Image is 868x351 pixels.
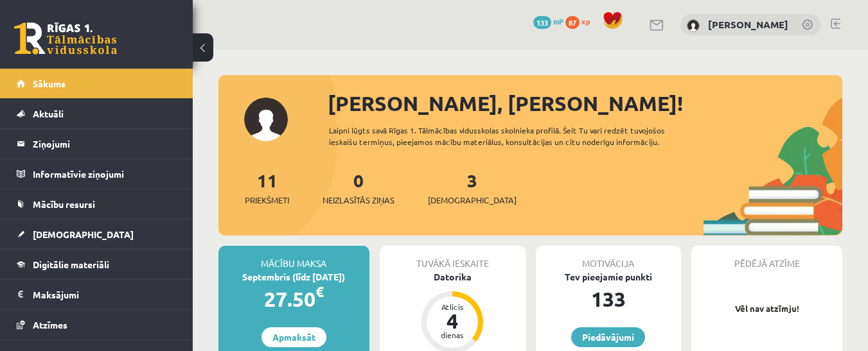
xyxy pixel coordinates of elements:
[433,331,472,339] div: dienas
[17,310,177,339] a: Atzīmes
[33,228,134,240] span: [DEMOGRAPHIC_DATA]
[218,270,369,284] div: Septembris (līdz [DATE])
[33,198,95,210] span: Mācību resursi
[17,280,177,309] a: Maksājumi
[533,16,551,29] span: 133
[565,16,580,29] span: 87
[218,246,369,270] div: Mācību maksa
[581,16,590,26] span: xp
[245,194,289,207] span: Priekšmeti
[33,280,177,309] legend: Maksājumi
[329,124,704,148] div: Laipni lūgts savā Rīgas 1. Tālmācības vidusskolas skolnieka profilā. Šeit Tu vari redzēt tuvojošo...
[17,129,177,158] a: Ziņojumi
[565,16,596,26] a: 87 xp
[433,303,472,311] div: Atlicis
[380,246,526,270] div: Tuvākā ieskaite
[571,327,645,347] a: Piedāvājumi
[17,250,177,279] a: Digitālie materiāli
[33,259,109,270] span: Digitālie materiāli
[533,16,563,26] a: 133 mP
[536,270,682,284] div: Tev pieejamie punkti
[323,169,394,207] a: 0Neizlasītās ziņas
[17,159,177,189] a: Informatīvie ziņojumi
[687,19,700,32] img: Anastasija Nikola Šefanovska
[33,78,66,89] span: Sākums
[14,22,117,55] a: Rīgas 1. Tālmācības vidusskola
[428,169,517,207] a: 3[DEMOGRAPHIC_DATA]
[17,219,177,249] a: [DEMOGRAPHIC_DATA]
[33,108,64,119] span: Aktuāli
[323,194,394,207] span: Neizlasītās ziņas
[428,194,517,207] span: [DEMOGRAPHIC_DATA]
[245,169,289,207] a: 11Priekšmeti
[17,99,177,128] a: Aktuāli
[17,189,177,219] a: Mācību resursi
[33,319,67,330] span: Atzīmes
[380,270,526,284] div: Datorika
[261,327,326,347] a: Apmaksāt
[315,282,324,301] span: €
[433,311,472,331] div: 4
[33,159,177,189] legend: Informatīvie ziņojumi
[33,129,177,158] legend: Ziņojumi
[691,246,842,270] div: Pēdējā atzīme
[553,16,563,26] span: mP
[17,69,177,98] a: Sākums
[328,88,842,119] div: [PERSON_NAME], [PERSON_NAME]!
[536,246,682,270] div: Motivācija
[698,302,836,315] p: Vēl nav atzīmju!
[218,284,369,314] div: 27.50
[536,284,682,314] div: 133
[708,18,788,31] a: [PERSON_NAME]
